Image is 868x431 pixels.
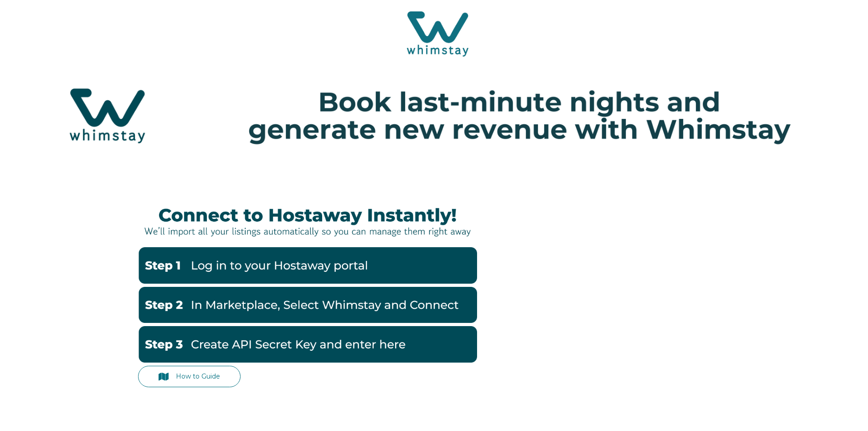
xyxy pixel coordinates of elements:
[138,287,477,323] img: Hostaway2
[138,198,477,244] img: Hostaway Banner
[138,326,477,363] img: Hostaway3-1
[138,366,241,387] a: How to Guide
[138,247,477,284] img: Hostaway1
[9,71,859,161] img: Hubspot header for SSOB (4)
